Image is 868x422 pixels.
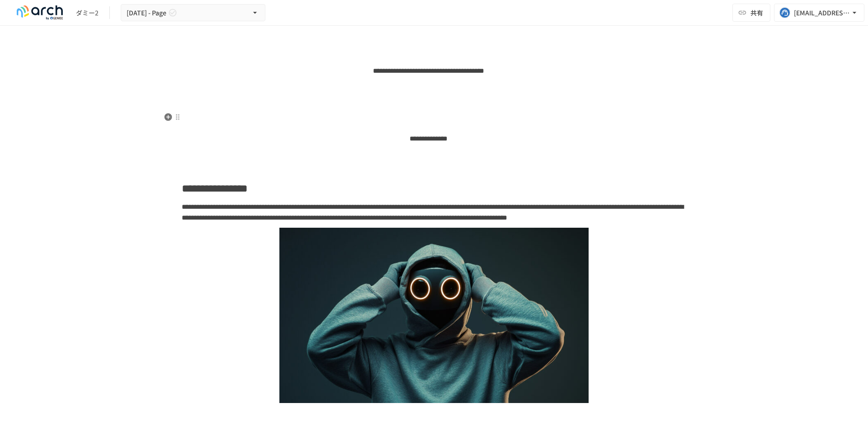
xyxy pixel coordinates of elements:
div: ダミー2 [76,8,99,18]
span: [DATE] - Page [127,7,166,19]
img: logo-default@2x-9cf2c760.svg [11,5,69,20]
img: yDYONjfzLWoTE6Ft0bK5cGtiZwQsJyNUBT88iFTnbvE [279,228,589,416]
button: [DATE] - Page [121,4,265,22]
div: [EMAIL_ADDRESS][DOMAIN_NAME] [794,7,850,19]
button: 共有 [732,4,770,22]
button: [EMAIL_ADDRESS][DOMAIN_NAME] [774,4,864,22]
span: 共有 [750,8,763,18]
